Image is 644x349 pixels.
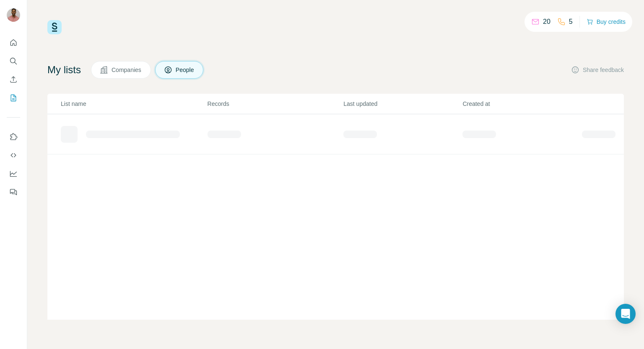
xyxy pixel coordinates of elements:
button: Use Surfe on LinkedIn [7,129,20,144]
p: 5 [569,17,573,27]
p: Records [208,100,343,108]
p: Last updated [343,100,462,108]
p: List name [61,100,207,108]
button: Use Surfe API [7,148,20,163]
p: Created at [462,100,581,108]
button: Buy credits [587,16,626,28]
button: Quick start [7,35,20,50]
div: Open Intercom Messenger [615,304,636,324]
h4: My lists [47,63,81,77]
button: Feedback [7,185,20,200]
img: Surfe Logo [47,20,62,34]
button: Dashboard [7,166,20,181]
span: People [176,66,195,74]
p: 20 [543,17,551,27]
button: Search [7,54,20,69]
img: Avatar [7,8,20,22]
span: Companies [112,66,142,74]
button: My lists [7,90,20,105]
button: Enrich CSV [7,72,20,87]
button: Share feedback [571,66,624,74]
